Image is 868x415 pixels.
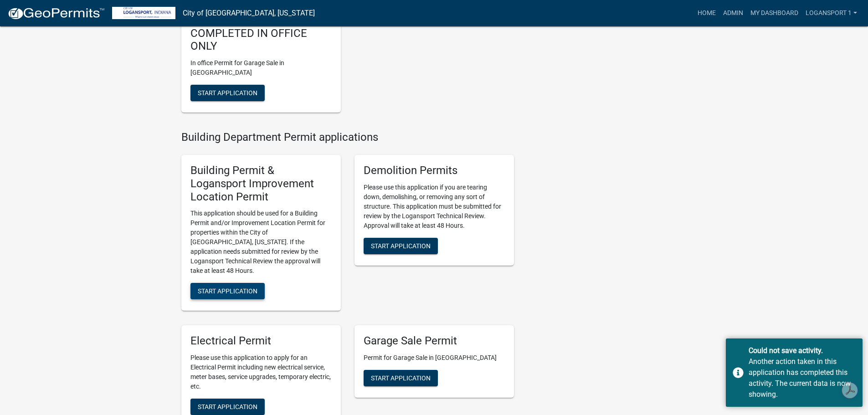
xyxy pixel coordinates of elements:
a: City of [GEOGRAPHIC_DATA], [US_STATE] [183,5,315,21]
p: Please use this application if you are tearing down, demolishing, or removing any sort of structu... [364,183,505,231]
button: Start Application [364,370,438,386]
h5: Demolition Permits [364,164,505,177]
button: Start Application [190,85,265,101]
p: Please use this application to apply for an Electrical Permit including new electrical service, m... [190,353,332,391]
span: Start Application [371,374,431,382]
button: Start Application [364,238,438,254]
p: Permit for Garage Sale in [GEOGRAPHIC_DATA] [364,353,505,363]
div: Another action taken in this application has completed this activity. The current data is now sho... [749,356,856,400]
a: Admin [719,5,747,22]
p: In office Permit for Garage Sale in [GEOGRAPHIC_DATA] [190,58,332,77]
h4: Building Department Permit applications [181,131,514,144]
p: This application should be used for a Building Permit and/or Improvement Location Permit for prop... [190,209,332,276]
h5: *In Office Garage Sale Permit COMPLETED IN OFFICE ONLY [190,14,332,53]
span: Start Application [371,242,431,249]
h5: Garage Sale Permit [364,334,505,348]
a: Logansport 1 [802,5,861,22]
div: Could not save activity. [749,345,856,356]
button: Start Application [190,283,265,299]
img: City of Logansport, Indiana [112,7,175,19]
a: My Dashboard [747,5,802,22]
a: Home [694,5,719,22]
span: Start Application [198,287,257,295]
span: Start Application [198,89,257,97]
h5: Electrical Permit [190,334,332,348]
span: Start Application [198,403,257,410]
h5: Building Permit & Logansport Improvement Location Permit [190,164,332,203]
button: Start Application [190,399,265,415]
